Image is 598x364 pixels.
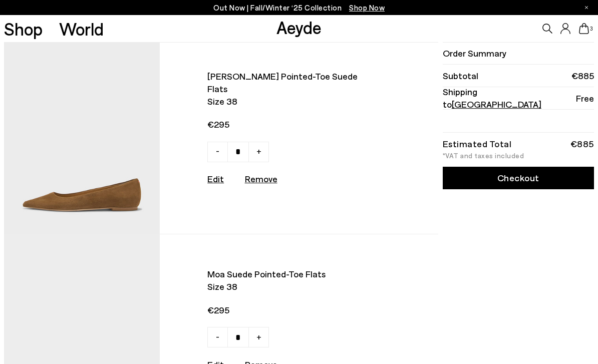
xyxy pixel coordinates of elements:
span: Moa suede pointed-toe flats [207,268,377,280]
a: Edit [207,173,224,184]
span: + [256,145,261,157]
img: AEYDE_CASSYKIDSUEDELEATHERTOBACCO_1_1_580x.jpg [4,43,159,234]
span: Shipping to [443,86,576,111]
span: Free [576,92,594,105]
span: €295 [207,118,377,131]
a: - [207,327,228,347]
span: Navigate to /collections/new-in [349,3,385,12]
span: - [216,330,219,342]
a: Shop [4,20,43,38]
a: + [248,327,269,347]
div: €885 [570,140,594,147]
a: World [59,20,104,38]
a: Aeyde [276,17,322,38]
span: 3 [589,26,594,32]
li: Subtotal [443,65,594,87]
li: Order Summary [443,42,594,65]
span: €295 [207,304,377,316]
span: €885 [571,70,594,82]
span: + [256,330,261,342]
a: - [207,142,228,162]
div: Estimated Total [443,140,512,147]
span: Size 38 [207,280,377,293]
span: - [216,145,219,157]
div: *VAT and taxes included [443,152,594,159]
span: Size 38 [207,95,377,108]
a: 3 [579,23,589,34]
a: + [248,142,269,162]
span: [GEOGRAPHIC_DATA] [452,99,541,110]
a: Checkout [443,167,594,189]
span: [PERSON_NAME] pointed-toe suede flats [207,70,377,95]
u: Remove [245,173,277,184]
p: Out Now | Fall/Winter ‘25 Collection [213,2,385,14]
